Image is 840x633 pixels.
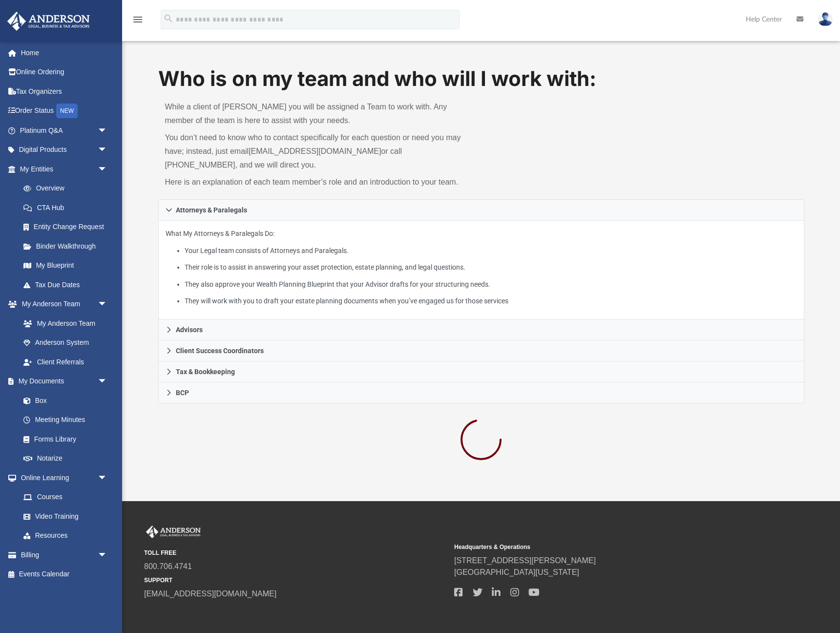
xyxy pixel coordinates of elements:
[7,121,122,140] a: Platinum Q&Aarrow_drop_down
[98,159,117,179] span: arrow_drop_down
[158,340,804,361] a: Client Success Coordinators
[176,347,264,354] span: Client Success Coordinators
[14,352,117,372] a: Client Referrals
[144,576,447,585] small: SUPPORT
[158,382,804,403] a: BCP
[185,278,797,291] li: They also approve your Wealth Planning Blueprint that your Advisor drafts for your structuring ne...
[454,568,579,576] a: [GEOGRAPHIC_DATA][US_STATE]
[14,449,117,468] a: Notarize
[144,526,203,538] img: Anderson Advisors Platinum Portal
[7,545,122,565] a: Billingarrow_drop_down
[132,14,144,25] i: menu
[14,410,117,430] a: Meeting Minutes
[14,333,117,353] a: Anderson System
[98,372,117,392] span: arrow_drop_down
[454,543,757,551] small: Headquarters & Operations
[176,207,247,213] span: Attorneys & Paralegals
[165,131,475,172] p: You don’t need to know who to contact specifically for each question or need you may have; instea...
[144,562,192,570] a: 800.706.4741
[185,245,797,257] li: Your Legal team consists of Attorneys and Paralegals.
[14,429,112,449] a: Forms Library
[98,140,117,160] span: arrow_drop_down
[14,179,122,198] a: Overview
[98,468,117,488] span: arrow_drop_down
[7,565,122,584] a: Events Calendar
[7,43,122,63] a: Home
[144,549,447,557] small: TOLL FREE
[14,217,122,237] a: Entity Change Request
[7,159,122,179] a: My Entitiesarrow_drop_down
[14,198,122,217] a: CTA Hub
[14,314,112,333] a: My Anderson Team
[14,391,112,410] a: Box
[14,256,117,275] a: My Blueprint
[7,101,122,121] a: Order StatusNEW
[98,121,117,141] span: arrow_drop_down
[7,295,117,314] a: My Anderson Teamarrow_drop_down
[158,199,804,221] a: Attorneys & Paralegals
[818,12,833,26] img: User Pic
[7,63,122,82] a: Online Ordering
[14,526,117,546] a: Resources
[14,506,112,526] a: Video Training
[163,13,174,24] i: search
[176,368,235,375] span: Tax & Bookkeeping
[166,228,797,307] p: What My Attorneys & Paralegals Do:
[7,82,122,101] a: Tax Organizers
[98,545,117,565] span: arrow_drop_down
[4,12,93,31] img: Anderson Advisors Platinum Portal
[158,319,804,340] a: Advisors
[185,295,797,307] li: They will work with you to draft your estate planning documents when you’ve engaged us for those ...
[14,275,122,295] a: Tax Due Dates
[132,19,144,25] a: menu
[158,64,804,93] h1: Who is on my team and who will I work with:
[249,147,381,155] a: [EMAIL_ADDRESS][DOMAIN_NAME]
[14,487,117,507] a: Courses
[176,326,203,333] span: Advisors
[158,221,804,320] div: Attorneys & Paralegals
[158,361,804,382] a: Tax & Bookkeeping
[144,590,276,598] a: [EMAIL_ADDRESS][DOMAIN_NAME]
[176,389,189,396] span: BCP
[7,140,122,160] a: Digital Productsarrow_drop_down
[56,104,78,118] div: NEW
[7,372,117,391] a: My Documentsarrow_drop_down
[454,556,596,565] a: [STREET_ADDRESS][PERSON_NAME]
[165,175,475,189] p: Here is an explanation of each team member’s role and an introduction to your team.
[98,295,117,315] span: arrow_drop_down
[185,261,797,274] li: Their role is to assist in answering your asset protection, estate planning, and legal questions.
[165,100,475,127] p: While a client of [PERSON_NAME] you will be assigned a Team to work with. Any member of the team ...
[7,468,117,487] a: Online Learningarrow_drop_down
[14,236,122,256] a: Binder Walkthrough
